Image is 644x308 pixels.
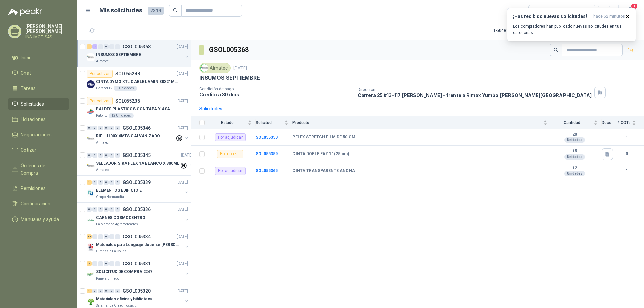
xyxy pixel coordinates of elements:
[215,133,246,141] div: Por adjudicar
[115,99,140,103] p: SOL055235
[564,154,585,160] div: Unidades
[87,216,95,224] img: Company Logo
[617,168,636,174] b: 1
[104,289,109,293] div: 0
[96,79,179,85] p: CINTA DYMO XTL CABLE LAMIN 38X21MMBLANCO
[256,116,292,129] th: Solicitud
[123,289,151,293] p: GSOL005320
[256,135,278,140] a: SOL055350
[109,289,114,293] div: 0
[617,120,631,125] span: # COTs
[593,14,625,19] span: hace 52 minutos
[21,185,46,192] span: Remisiones
[21,100,44,108] span: Solicitudes
[77,67,191,94] a: Por cotizarSOL055248[DATE] Company LogoCINTA DYMO XTL CABLE LAMIN 38X21MMBLANCOCaracol TV6 Unidades
[602,116,617,129] th: Docs
[21,131,52,138] span: Negociaciones
[87,53,95,61] img: Company Logo
[96,113,107,118] p: Patojito
[507,8,636,41] button: ¡Has recibido nuevas solicitudes!hace 52 minutos Los compradores han publicado nuevas solicitudes...
[8,51,69,64] a: Inicio
[217,150,243,158] div: Por cotizar
[115,289,120,293] div: 0
[104,207,109,212] div: 0
[21,200,50,207] span: Configuración
[624,5,636,17] button: 1
[115,234,120,239] div: 0
[87,180,92,185] div: 1
[21,162,63,177] span: Órdenes de Compra
[104,234,109,239] div: 0
[92,180,97,185] div: 0
[92,44,97,49] div: 2
[292,151,349,157] b: CINTA DOBLE FAZ 1" (25mm)
[87,153,92,158] div: 0
[104,126,109,130] div: 0
[104,261,109,266] div: 0
[564,137,585,143] div: Unidades
[199,63,231,73] div: Almatec
[123,207,151,212] p: GSOL005336
[87,44,92,49] div: 1
[209,116,256,129] th: Estado
[87,124,190,145] a: 0 0 0 0 0 0 GSOL005346[DATE] Company LogoRIEL U100X 6MTS GALVANIZADOAlmatec
[115,71,140,76] p: SOL055248
[96,249,127,254] p: Gimnasio La Colina
[177,288,188,294] p: [DATE]
[8,197,69,210] a: Configuración
[181,152,193,159] p: [DATE]
[21,69,31,77] span: Chat
[96,167,109,173] p: Almatec
[96,140,109,145] p: Almatec
[256,168,278,173] b: SOL055365
[8,67,69,79] a: Chat
[493,25,537,36] div: 1 - 50 de 1418
[631,3,638,9] span: 1
[87,233,190,254] a: 14 0 0 0 0 0 GSOL005334[DATE] Company LogoMateriales para Lenguaje docente [PERSON_NAME]Gimnasio ...
[25,35,69,39] p: INSUMOFI SAS
[551,120,592,125] span: Cantidad
[148,7,164,15] span: 2319
[533,7,547,14] div: Todas
[25,24,69,34] p: [PERSON_NAME] [PERSON_NAME]
[96,242,179,248] p: Materiales para Lenguaje docente [PERSON_NAME]
[87,270,95,279] img: Company Logo
[114,86,137,91] div: 6 Unidades
[77,94,191,121] a: Por cotizarSOL055235[DATE] Company LogoBALDES PLASTICOS CON TAPA Y ASAPatojito12 Unidades
[513,14,591,19] h3: ¡Has recibido nuevas solicitudes!
[96,269,152,275] p: SOLICITUD DE COMPRA 2247
[115,44,120,49] div: 0
[358,87,592,92] p: Dirección
[551,149,598,154] b: 15
[87,162,95,170] img: Company Logo
[87,126,92,130] div: 0
[123,180,151,185] p: GSOL005339
[209,120,246,125] span: Estado
[96,133,160,139] p: RIEL U100X 6MTS GALVANIZADO
[8,159,69,179] a: Órdenes de Compra
[199,105,222,112] div: Solicitudes
[109,113,134,118] div: 12 Unidades
[123,126,151,130] p: GSOL005346
[92,234,97,239] div: 0
[92,207,97,212] div: 0
[292,120,542,125] span: Producto
[104,44,109,49] div: 0
[87,43,190,64] a: 1 2 0 0 0 0 GSOL005368[DATE] Company LogoINSUMOS SEPTIEMBREAlmatec
[87,205,190,227] a: 0 0 0 0 0 0 GSOL005336[DATE] Company LogoCARNES COSMOCENTROLa Montaña Agromercados
[551,116,602,129] th: Cantidad
[177,44,188,50] p: [DATE]
[199,74,260,81] p: INSUMOS SEPTIEMBRE
[109,261,114,266] div: 0
[551,166,598,171] b: 12
[513,23,630,36] p: Los compradores han publicado nuevas solicitudes en tus categorías.
[92,261,97,266] div: 0
[115,261,120,266] div: 0
[292,135,355,140] b: PELEX STRETCH FILM DE 50 CM
[115,153,120,158] div: 0
[98,44,103,49] div: 0
[8,144,69,157] a: Cotizar
[115,180,120,185] div: 0
[8,82,69,95] a: Tareas
[617,151,636,157] b: 0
